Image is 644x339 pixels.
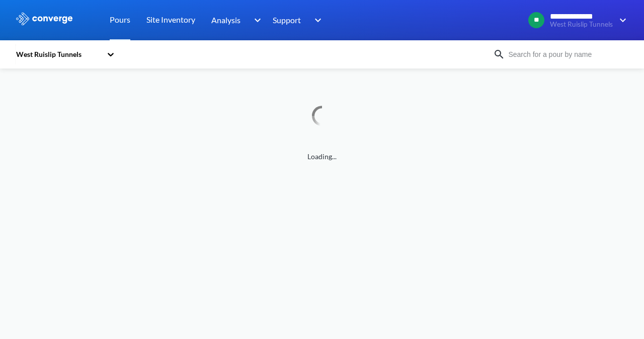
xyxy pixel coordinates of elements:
[211,14,240,26] span: Analysis
[15,49,102,60] div: West Ruislip Tunnels
[308,14,324,26] img: downArrow.svg
[550,21,613,28] span: West Ruislip Tunnels
[273,14,301,26] span: Support
[505,49,627,60] input: Search for a pour by name
[248,14,264,26] img: downArrow.svg
[15,12,73,25] img: logo_ewhite.svg
[613,14,629,26] img: downArrow.svg
[493,48,505,60] img: icon-search.svg
[15,151,629,162] span: Loading...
